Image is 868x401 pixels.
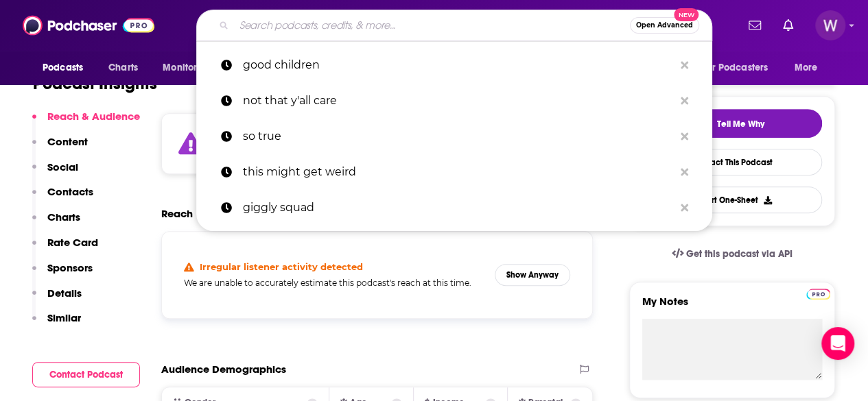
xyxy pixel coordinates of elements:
[196,10,712,41] div: Search podcasts, credits, & more...
[243,154,674,190] p: this might get weird
[161,363,286,376] h2: Audience Demographics
[32,311,81,337] button: Similar
[47,311,81,324] p: Similar
[642,109,822,138] button: tell me why sparkleTell Me Why
[108,58,138,77] span: Charts
[32,160,78,186] button: Social
[196,119,712,154] a: so true
[630,17,699,34] button: Open AdvancedNew
[815,10,845,40] button: Show profile menu
[806,287,830,300] a: Pro website
[243,190,674,226] p: giggly squad
[674,8,699,21] span: New
[636,22,693,29] span: Open Advanced
[33,55,101,81] button: open menu
[806,289,830,300] img: Podchaser Pro
[196,190,712,226] a: giggly squad
[32,110,140,135] button: Reach & Audience
[184,278,484,288] h5: We are unable to accurately estimate this podcast's reach at this time.
[161,113,593,174] section: Click to expand status details
[196,154,712,190] a: this might get weird
[243,47,674,83] p: good children
[196,83,712,119] a: not that y'all care
[99,55,146,81] a: Charts
[815,10,845,40] span: Logged in as williammwhite
[47,210,80,223] p: Charts
[243,119,674,154] p: so true
[777,14,799,37] a: Show notifications dropdown
[743,14,766,37] a: Show notifications dropdown
[243,83,674,119] p: not that y'all care
[196,47,712,83] a: good children
[47,160,78,173] p: Social
[153,55,229,81] button: open menu
[43,58,83,77] span: Podcasts
[642,149,822,175] a: Contact This Podcast
[47,261,93,274] p: Sponsors
[495,264,570,286] button: Show Anyway
[642,186,822,213] button: Export One-Sheet
[32,210,80,236] button: Charts
[200,261,363,272] h4: Irregular listener activity detected
[821,327,854,360] div: Open Intercom Messenger
[693,55,788,81] button: open menu
[47,185,93,198] p: Contacts
[661,237,804,271] a: Get this podcast via API
[795,58,818,77] span: More
[47,110,140,123] p: Reach & Audience
[32,236,98,261] button: Rate Card
[32,261,93,287] button: Sponsors
[32,185,93,210] button: Contacts
[785,55,835,81] button: open menu
[47,236,98,249] p: Rate Card
[815,10,845,40] img: User Profile
[686,248,793,260] span: Get this podcast via API
[23,12,154,38] img: Podchaser - Follow, Share and Rate Podcasts
[161,207,193,220] h2: Reach
[47,135,88,148] p: Content
[47,287,82,300] p: Details
[32,135,88,160] button: Content
[32,362,140,387] button: Contact Podcast
[234,14,630,36] input: Search podcasts, credits, & more...
[642,295,822,319] label: My Notes
[702,58,768,77] span: For Podcasters
[163,58,211,77] span: Monitoring
[717,119,764,130] span: Tell Me Why
[32,287,82,312] button: Details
